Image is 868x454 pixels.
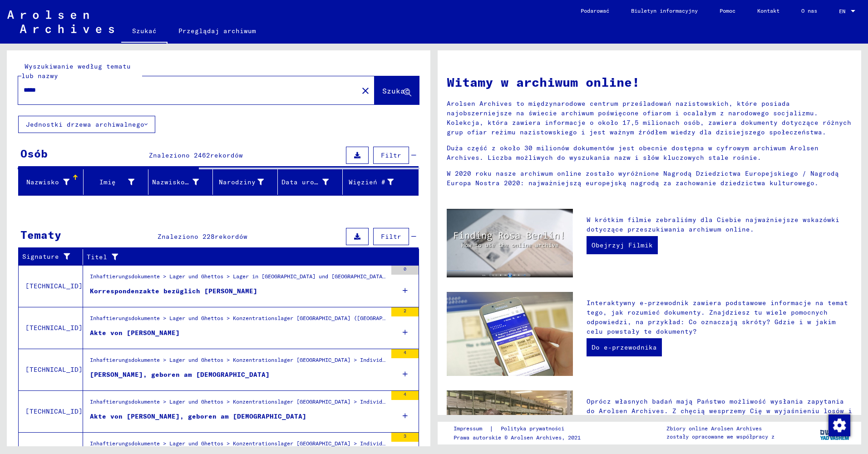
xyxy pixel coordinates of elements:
p: Prawa autorskie © Arolsen Archives, 2021 [454,434,581,442]
div: Signature [22,250,83,264]
span: Filtr [381,232,401,241]
td: [TECHNICAL_ID] [19,307,83,349]
p: Duża część z około 30 milionów dokumentów jest obecnie dostępna w cyfrowym archiwum Arolsen Archi... [447,143,852,163]
a: Impressum [454,424,489,434]
p: Zbiory online Arolsen Archives [666,424,774,433]
img: Arolsen_neg.svg [7,10,114,33]
span: Szukać [382,86,409,95]
mat-header-cell: Geburtsname [148,169,213,195]
div: Korrespondenzakte bezüglich [PERSON_NAME] [90,286,257,296]
mat-header-cell: Prisoner # [343,169,418,195]
span: Filtr [381,151,401,159]
a: Szukać [121,20,168,44]
a: Przeglądaj archiwum [168,20,267,42]
div: Data urodzenia [281,175,342,189]
p: W krótkim filmie zebraliśmy dla Ciebie najważniejsze wskazówki dotyczące przeszukiwania archiwum ... [587,215,852,234]
img: yv_logo.png [818,421,852,444]
a: Polityka prywatności [493,424,575,434]
button: Filtr [373,147,409,164]
img: video.jpg [447,209,573,277]
div: 4 [391,391,419,400]
img: eguide.jpg [447,292,573,376]
font: Data urodzenia [281,178,339,186]
h1: Witamy w archiwum online! [447,73,852,92]
p: Arolsen Archives to międzynarodowe centrum prześladowań nazistowskich, które posiada najobszernie... [447,99,852,137]
div: Inhaftierungsdokumente > Lager und Ghettos > Konzentrationslager [GEOGRAPHIC_DATA] > Individuelle... [90,356,387,369]
span: rekordów [215,232,247,241]
div: Tematy [20,227,61,243]
div: Akte von [PERSON_NAME] [90,328,180,338]
font: Jednostki drzewa archiwalnego [26,120,144,128]
p: Oprócz własnych badań mają Państwo możliwość wysłania zapytania do Arolsen Archives. Z chęcią wes... [587,397,852,435]
button: Filtr [373,228,409,245]
a: Do e-przewodnika [587,338,662,356]
font: Signature [22,252,59,262]
td: [TECHNICAL_ID] [19,390,83,432]
font: Nazwisko panieńskie [152,178,230,186]
font: Imię [99,178,116,186]
div: Więzień # [346,175,407,189]
p: W 2020 roku nasze archiwum online zostało wyróżnione Nagrodą Dziedzictwa Europejskiego / Nagrodą ... [447,169,852,188]
font: Nazwisko [26,178,59,186]
font: Więzień # [349,178,385,186]
mat-header-cell: Geburtsdatum [278,169,343,195]
div: Nazwisko [22,175,83,189]
td: [TECHNICAL_ID] [19,265,83,307]
span: Znaleziono 2462 [149,151,210,159]
div: Osób [20,145,48,162]
div: Inhaftierungsdokumente > Lager und Ghettos > Konzentrationslager [GEOGRAPHIC_DATA] ([GEOGRAPHIC_D... [90,314,387,327]
div: Titel [87,250,408,264]
span: EN [839,8,849,15]
div: 2 [391,307,419,316]
mat-header-cell: Geburt‏ [213,169,278,195]
div: Nazwisko panieńskie [152,175,213,189]
p: zostały opracowane we współpracy z [666,433,774,441]
div: Imię [87,175,148,189]
div: Akte von [PERSON_NAME], geboren am [DEMOGRAPHIC_DATA] [90,412,306,421]
font: Narodziny [219,178,256,186]
div: Inhaftierungsdokumente > Lager und Ghettos > Konzentrationslager [GEOGRAPHIC_DATA] > Individuelle... [90,398,387,410]
div: Inhaftierungsdokumente > Lager und Ghettos > Konzentrationslager [GEOGRAPHIC_DATA] > Individuelle... [90,439,387,452]
mat-icon: close [360,85,371,96]
span: rekordów [210,151,243,159]
button: Szukać [375,76,419,104]
a: Obejrzyj Filmik [587,236,658,254]
mat-header-cell: Nachname [19,169,84,195]
button: Jasny [356,81,375,99]
p: Interaktywny e-przewodnik zawiera podstawowe informacje na temat tego, jak rozumieć dokumenty. Zn... [587,298,852,336]
div: [PERSON_NAME], geboren am [DEMOGRAPHIC_DATA] [90,370,270,380]
div: 0 [391,266,419,275]
div: Inhaftierungsdokumente > Lager und Ghettos > Lager in [GEOGRAPHIC_DATA] und [GEOGRAPHIC_DATA] > [... [90,272,387,285]
div: Narodziny [217,175,277,189]
img: Zmienianie zgody [829,415,850,436]
span: Znaleziono 228 [158,232,215,241]
font: Titel [87,252,107,262]
mat-header-cell: Vorname [84,169,148,195]
td: [TECHNICAL_ID] [19,349,83,390]
font: | [489,424,493,434]
button: Jednostki drzewa archiwalnego [18,116,155,133]
div: 3 [391,433,419,442]
mat-label: Wyszukiwanie według tematu lub nazwy [21,62,131,80]
div: 4 [391,349,419,358]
